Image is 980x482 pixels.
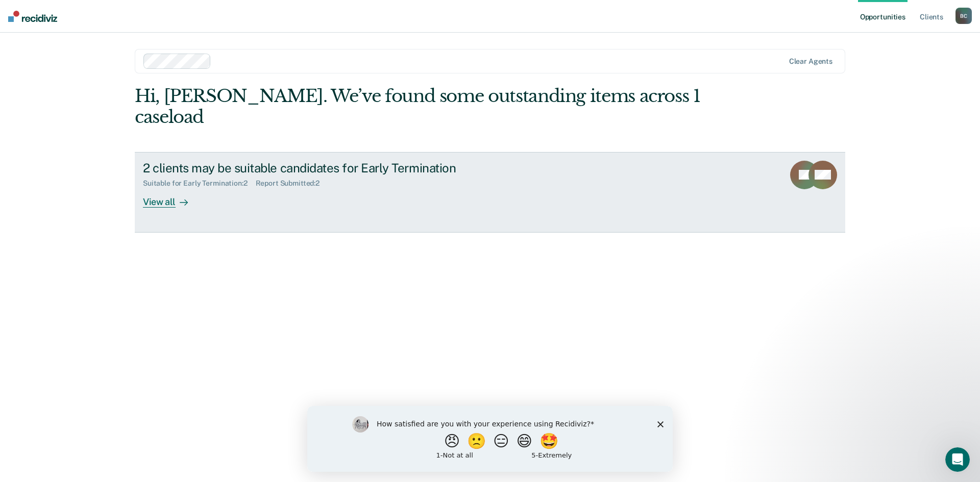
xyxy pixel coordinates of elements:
[307,406,673,472] iframe: Survey by Kim from Recidiviz
[955,8,972,24] button: BC
[955,8,972,24] div: B C
[143,161,501,175] div: 2 clients may be suitable candidates for Early Termination
[945,447,970,472] iframe: Intercom live chat
[789,57,832,66] div: Clear agents
[143,188,200,208] div: View all
[143,179,256,188] div: Suitable for Early Termination : 2
[8,11,57,22] img: Recidiviz
[256,179,328,188] div: Report Submitted : 2
[135,86,703,128] div: Hi, [PERSON_NAME]. We’ve found some outstanding items across 1 caseload
[135,152,845,233] a: 2 clients may be suitable candidates for Early TerminationSuitable for Early Termination:2Report ...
